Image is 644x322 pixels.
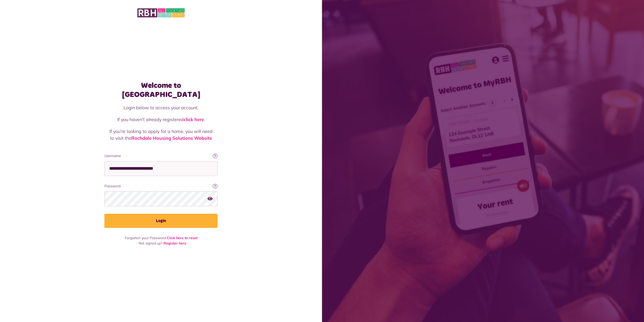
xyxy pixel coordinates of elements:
[109,116,213,123] p: If you haven't already registered .
[164,241,186,245] a: Register here
[125,236,166,240] span: Forgotten your Password
[184,117,204,122] a: click here
[131,135,212,141] a: Rochdale Housing Solutions Website
[104,184,218,189] label: Password
[104,153,218,159] label: Username
[109,104,213,111] p: Login below to access your account.
[137,8,185,18] img: MyRBH
[109,128,213,141] p: If you're looking to apply for a home, you will need to visit the
[139,241,163,245] span: Not signed up?
[167,236,197,240] a: Click here to reset
[104,214,218,228] button: Login
[104,81,218,99] h1: Welcome to [GEOGRAPHIC_DATA]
